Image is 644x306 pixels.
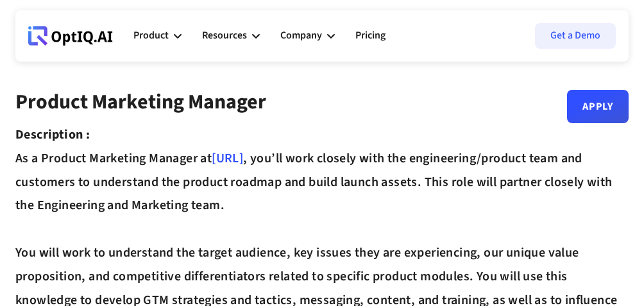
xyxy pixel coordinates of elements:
[15,90,266,123] div: Product Marketing Manager
[212,149,243,167] a: [URL]
[567,90,629,123] a: Apply
[133,27,169,44] div: Product
[202,27,247,44] div: Resources
[28,17,113,55] a: Webflow Homepage
[280,27,322,44] div: Company
[355,17,386,55] a: Pricing
[535,23,616,49] a: Get a Demo
[15,126,90,144] strong: Description :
